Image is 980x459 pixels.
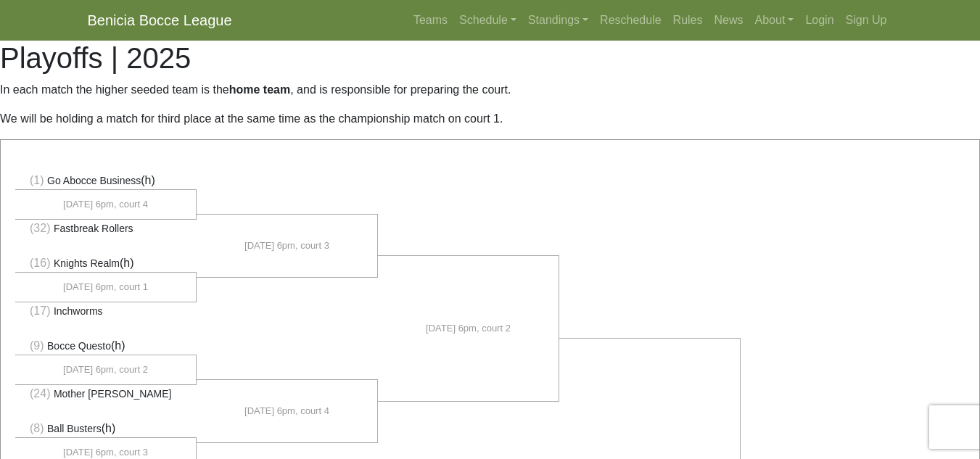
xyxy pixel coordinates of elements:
li: (h) [15,255,197,273]
a: Schedule [453,6,522,35]
span: (24) [30,387,50,400]
a: Login [799,6,839,35]
span: [DATE] 6pm, court 2 [426,321,511,336]
li: (h) [15,420,197,438]
span: (1) [30,174,44,186]
span: (8) [30,422,44,434]
span: Go Abocce Business [47,175,141,186]
span: (9) [30,339,44,352]
a: Teams [408,6,453,35]
strong: home team [229,83,290,96]
span: [DATE] 6pm, court 2 [63,363,148,377]
a: News [709,6,749,35]
span: (17) [30,305,50,317]
span: [DATE] 6pm, court 3 [244,239,329,253]
span: [DATE] 6pm, court 1 [63,280,148,294]
span: Ball Busters [47,423,102,434]
span: [DATE] 6pm, court 4 [63,197,148,212]
span: Bocce Questo [47,340,111,352]
span: [DATE] 6pm, court 4 [244,404,329,418]
span: Fastbreak Rollers [54,223,133,234]
a: Reschedule [594,6,667,35]
span: (32) [30,222,50,234]
span: Inchworms [54,305,103,317]
span: Mother [PERSON_NAME] [54,388,172,400]
a: About [749,6,800,35]
span: Knights Realm [54,257,120,269]
a: Standings [522,6,594,35]
li: (h) [15,172,197,190]
span: (16) [30,257,50,269]
a: Benicia Bocce League [88,6,232,35]
li: (h) [15,337,197,355]
a: Rules [667,6,709,35]
a: Sign Up [840,6,893,35]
